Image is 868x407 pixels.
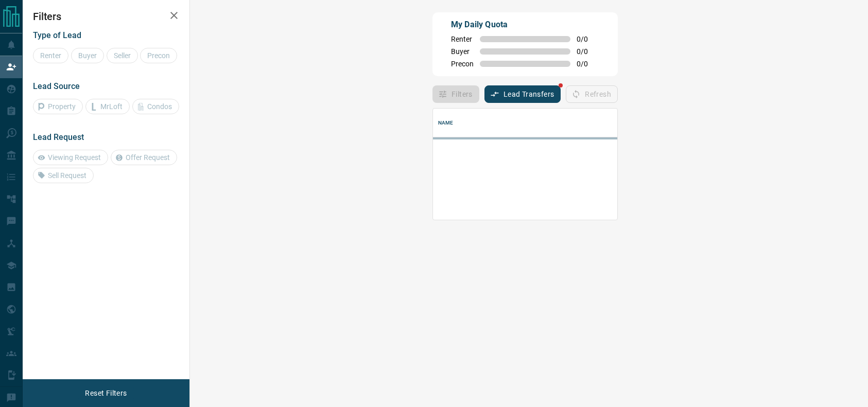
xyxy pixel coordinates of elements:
span: Lead Source [33,81,80,91]
span: 0 / 0 [577,60,599,68]
span: 0 / 0 [577,47,599,56]
button: Reset Filters [78,384,133,402]
div: Name [433,109,685,137]
span: Renter [451,35,474,43]
span: Buyer [451,47,474,56]
span: Precon [451,60,474,68]
span: Type of Lead [33,30,81,40]
div: Name [438,109,454,137]
span: Lead Request [33,132,84,142]
button: Lead Transfers [484,85,561,103]
h2: Filters [33,10,179,23]
span: 0 / 0 [577,35,599,43]
p: My Daily Quota [451,19,599,31]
